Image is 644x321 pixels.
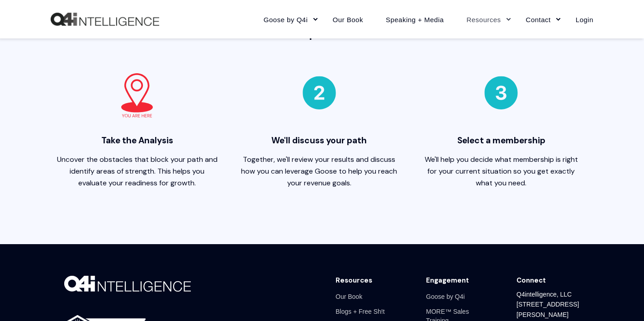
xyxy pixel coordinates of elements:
span: Select a membership [419,135,583,153]
span: We'll help you decide what membership is right for your current situation so you get exactly what... [425,155,578,188]
a: Our Book [336,289,362,304]
a: Back to Home [51,13,159,26]
div: Connect [516,276,546,285]
a: Blogs + Free Sh!t [336,304,385,319]
a: Goose by Q4i [426,289,465,304]
img: 6 [483,73,519,109]
div: Resources [336,276,372,285]
img: 01202-Q4i-Brand-Design-WH-Apr-10-2023-10-13-58-1515-AM [64,276,191,292]
iframe: Chat Widget [599,278,644,321]
img: 3-1 [114,73,160,118]
span: We'll discuss your path [237,135,402,153]
span: Take the Analysis [55,135,219,153]
span: Together, we'll review your results and discuss how you can leverage Goose to help you reach your... [241,155,397,188]
img: 5 [301,73,337,109]
span: Uncover the obstacles that block your path and identify areas of strength. This helps you evaluat... [57,155,218,188]
div: Engagement [426,276,469,285]
img: Q4intelligence, LLC logo [51,13,159,26]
